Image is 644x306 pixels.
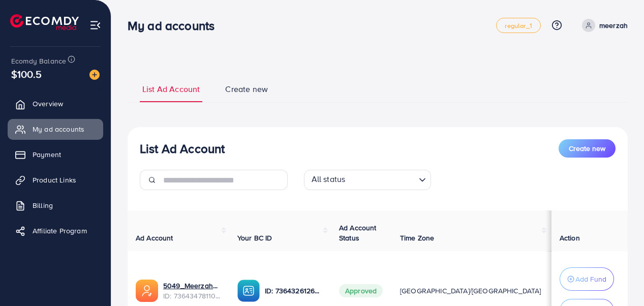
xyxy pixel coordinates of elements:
[33,200,53,210] span: Billing
[348,172,414,188] input: Search for option
[237,233,272,243] span: Your BC ID
[505,22,532,29] span: regular_1
[33,226,87,236] span: Affiliate Program
[8,119,103,139] a: My ad accounts
[400,233,434,243] span: Time Zone
[11,56,66,66] span: Ecomdy Balance
[575,273,606,285] p: Add Fund
[33,99,63,109] span: Overview
[569,143,605,154] span: Create new
[142,83,200,95] span: List Ad Account
[339,223,377,243] span: Ad Account Status
[33,149,61,160] span: Payment
[163,281,221,291] a: 5049_Meerzah_1714645851425
[599,19,628,32] p: meerzah
[33,175,76,185] span: Product Links
[8,94,103,114] a: Overview
[225,83,268,95] span: Create new
[163,281,221,301] div: <span class='underline'>5049_Meerzah_1714645851425</span></br>7364347811019735056
[496,18,540,33] a: regular_1
[400,286,541,296] span: [GEOGRAPHIC_DATA]/[GEOGRAPHIC_DATA]
[560,267,614,291] button: Add Fund
[128,18,223,33] h3: My ad accounts
[163,291,221,301] span: ID: 7364347811019735056
[8,170,103,190] a: Product Links
[140,141,225,156] h3: List Ad Account
[8,221,103,241] a: Affiliate Program
[265,285,323,297] p: ID: 7364326126497431569
[560,233,580,243] span: Action
[136,280,158,302] img: ic-ads-acc.e4c84228.svg
[578,19,628,32] a: meerzah
[559,139,616,158] button: Create new
[11,67,42,81] span: $100.5
[33,124,84,134] span: My ad accounts
[10,14,79,30] img: logo
[304,170,431,190] div: Search for option
[89,70,100,80] img: image
[89,19,101,31] img: menu
[8,144,103,165] a: Payment
[136,233,173,243] span: Ad Account
[339,284,383,297] span: Approved
[237,280,260,302] img: ic-ba-acc.ded83a64.svg
[310,171,348,188] span: All status
[8,195,103,216] a: Billing
[601,260,636,298] iframe: Chat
